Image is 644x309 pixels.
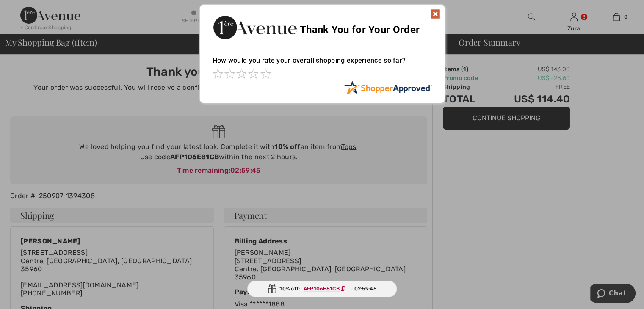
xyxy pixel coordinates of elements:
[300,24,420,36] span: Thank You for Your Order
[430,9,440,19] img: x
[213,13,297,41] img: Thank You for Your Order
[354,285,376,292] span: 02:59:45
[247,281,397,297] div: 10% off:
[213,48,432,80] div: How would you rate your overall shopping experience so far?
[268,284,276,293] img: Gift.svg
[19,6,36,14] span: Chat
[304,286,340,292] ins: AFP106E81CB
